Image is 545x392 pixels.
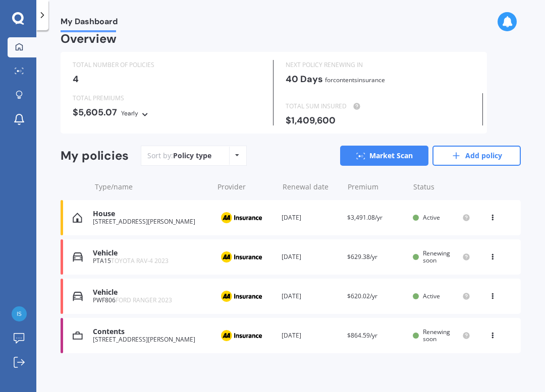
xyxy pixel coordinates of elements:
[286,73,323,85] b: 40 Days
[173,151,211,161] div: Policy type
[61,149,129,163] div: My policies
[73,60,261,70] div: TOTAL NUMBER OF POLICIES
[61,17,118,30] span: My Dashboard
[73,213,82,223] img: House
[73,331,83,341] img: Contents
[347,213,383,222] span: $3,491.08/yr
[423,213,440,222] span: Active
[286,60,474,70] div: NEXT POLICY RENEWING IN
[93,297,208,304] div: PWF806
[12,306,27,321] img: 361326f7ed1cc757b1c1cf51d8fe3a6e
[116,296,172,304] span: FORD RANGER 2023
[73,252,83,262] img: Vehicle
[93,257,208,265] div: PTA15
[61,34,117,44] div: Overview
[413,182,470,192] div: Status
[217,182,275,192] div: Provider
[73,107,261,118] div: $5,605.07
[216,208,266,227] img: AA
[282,213,339,223] div: [DATE]
[282,252,339,262] div: [DATE]
[111,256,169,265] span: TOYOTA RAV-4 2023
[216,326,266,345] img: AA
[286,115,474,125] div: $1,409,600
[423,292,440,300] span: Active
[283,182,340,192] div: Renewal date
[432,146,521,166] a: Add policy
[93,210,208,218] div: House
[348,182,405,192] div: Premium
[347,252,377,261] span: $629.38/yr
[93,336,208,343] div: [STREET_ADDRESS][PERSON_NAME]
[347,292,377,300] span: $620.02/yr
[93,288,208,297] div: Vehicle
[340,146,428,166] a: Market Scan
[121,108,138,118] div: Yearly
[347,331,377,340] span: $864.59/yr
[216,247,266,267] img: AA
[282,331,339,341] div: [DATE]
[286,101,474,111] div: TOTAL SUM INSURED
[93,218,208,225] div: [STREET_ADDRESS][PERSON_NAME]
[282,291,339,301] div: [DATE]
[73,74,261,84] div: 4
[93,328,208,336] div: Contents
[147,151,211,161] div: Sort by:
[423,249,450,265] span: Renewing soon
[216,287,266,306] img: AA
[73,93,261,103] div: TOTAL PREMIUMS
[73,291,83,301] img: Vehicle
[95,182,209,192] div: Type/name
[93,249,208,257] div: Vehicle
[423,328,450,343] span: Renewing soon
[325,76,385,84] span: for Contents insurance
